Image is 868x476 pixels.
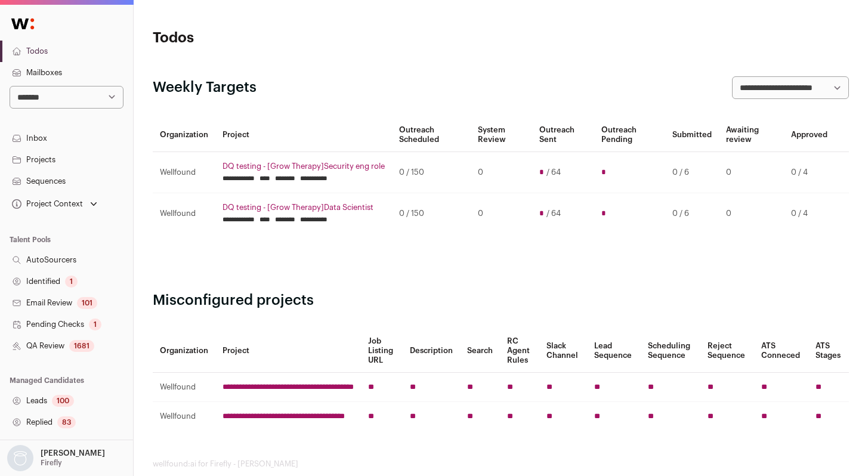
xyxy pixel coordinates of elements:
[215,118,392,152] th: Project
[546,209,561,218] span: / 64
[153,193,215,234] td: Wellfound
[784,118,835,152] th: Approved
[719,152,784,193] td: 0
[594,118,665,152] th: Outreach Pending
[546,168,561,177] span: / 64
[5,12,41,36] img: Wellfound
[223,162,385,171] a: DQ testing - [Grow Therapy]Security eng role
[403,329,460,373] th: Description
[500,329,540,373] th: RC Agent Rules
[223,203,385,212] a: DQ testing - [Grow Therapy]Data Scientist
[153,29,385,48] h1: Todos
[719,118,784,152] th: Awaiting review
[784,152,835,193] td: 0 / 4
[41,458,62,468] p: Firefly
[784,193,835,234] td: 0 / 4
[215,329,361,373] th: Project
[641,329,700,373] th: Scheduling Sequence
[460,329,500,373] th: Search
[89,319,101,330] div: 1
[153,329,215,373] th: Organization
[471,193,532,234] td: 0
[153,402,215,431] td: Wellfound
[539,329,587,373] th: Slack Channel
[77,297,97,309] div: 101
[532,118,594,152] th: Outreach Sent
[153,459,849,469] footer: wellfound:ai for Firefly - [PERSON_NAME]
[5,445,107,471] button: Open dropdown
[153,78,257,97] h2: Weekly Targets
[361,329,403,373] th: Job Listing URL
[7,445,33,471] img: nopic.png
[153,118,215,152] th: Organization
[392,152,471,193] td: 0 / 150
[392,193,471,234] td: 0 / 150
[754,329,808,373] th: ATS Conneced
[808,329,849,373] th: ATS Stages
[587,329,640,373] th: Lead Sequence
[665,118,719,152] th: Submitted
[392,118,471,152] th: Outreach Scheduled
[65,276,78,288] div: 1
[10,196,100,212] button: Open dropdown
[719,193,784,234] td: 0
[69,340,94,352] div: 1681
[665,193,719,234] td: 0 / 6
[57,416,76,428] div: 83
[153,291,849,310] h2: Misconfigured projects
[153,152,215,193] td: Wellfound
[665,152,719,193] td: 0 / 6
[471,118,532,152] th: System Review
[700,329,754,373] th: Reject Sequence
[10,199,83,209] div: Project Context
[41,449,105,458] p: [PERSON_NAME]
[52,395,74,407] div: 100
[471,152,532,193] td: 0
[153,373,215,402] td: Wellfound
